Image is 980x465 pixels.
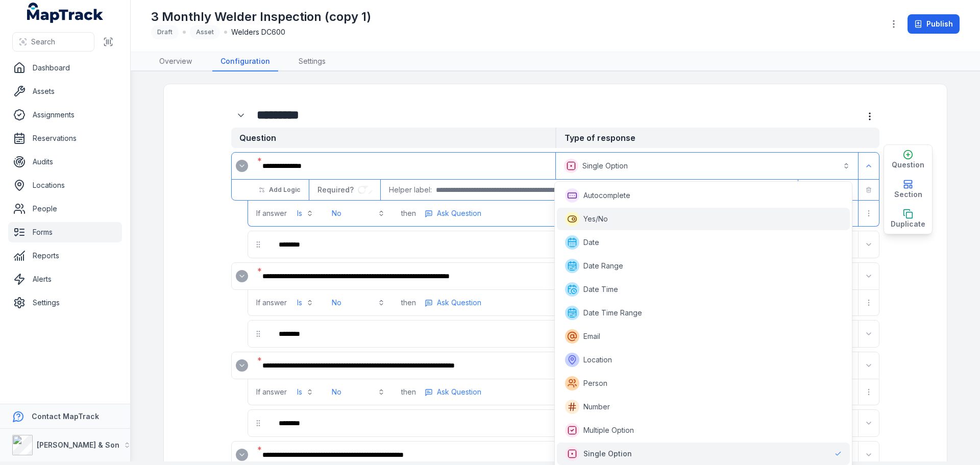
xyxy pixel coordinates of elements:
span: Number [583,402,610,412]
span: Date [583,237,599,248]
span: Email [583,331,600,341]
span: Date Time [583,284,618,295]
span: Person [583,378,607,388]
span: Date Range [583,261,623,271]
span: Autocomplete [583,190,630,201]
span: Location [583,355,612,365]
span: Single Option [583,449,632,459]
span: Date Time Range [583,308,642,318]
span: Multiple Option [583,425,634,435]
span: Yes/No [583,214,608,224]
button: Single Option [558,155,856,177]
